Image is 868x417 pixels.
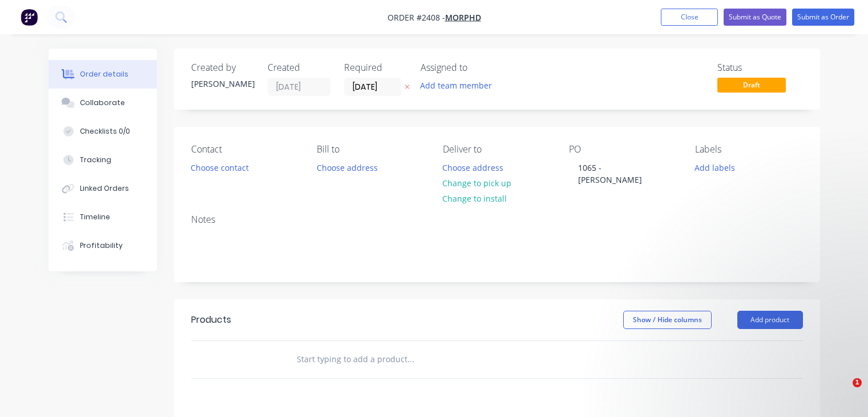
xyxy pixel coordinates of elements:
[80,155,111,165] div: Tracking
[49,60,157,89] button: Order details
[191,144,299,155] div: Contact
[792,9,854,26] button: Submit as Order
[387,12,445,23] span: Order #2408 -
[717,62,803,73] div: Status
[310,159,383,175] button: Choose address
[661,9,718,26] button: Close
[853,378,862,387] span: 1
[443,144,551,155] div: Deliver to
[623,311,712,329] button: Show / Hide columns
[717,78,786,92] span: Draft
[421,78,498,93] button: Add team member
[421,62,535,73] div: Assigned to
[21,9,38,26] img: Factory
[191,78,254,90] div: [PERSON_NAME]
[268,62,330,73] div: Created
[80,98,125,108] div: Collaborate
[445,12,481,23] a: MORPHD
[569,144,677,155] div: PO
[191,62,254,73] div: Created by
[191,214,803,225] div: Notes
[191,313,231,327] div: Products
[829,378,857,406] iframe: Intercom live chat
[49,117,157,146] button: Checklists 0/0
[695,144,803,155] div: Labels
[49,231,157,260] button: Profitability
[414,78,498,93] button: Add team member
[437,191,513,206] button: Change to install
[80,183,129,194] div: Linked Orders
[437,175,518,191] button: Change to pick up
[184,159,255,175] button: Choose contact
[437,159,510,175] button: Choose address
[80,69,128,79] div: Order details
[49,203,157,231] button: Timeline
[317,144,425,155] div: Bill to
[80,126,130,137] div: Checklists 0/0
[344,62,407,73] div: Required
[296,348,524,371] input: Start typing to add a product...
[49,146,157,174] button: Tracking
[724,9,786,26] button: Submit as Quote
[569,159,677,188] div: 1065 - [PERSON_NAME]
[80,212,110,222] div: Timeline
[80,240,123,251] div: Profitability
[49,89,157,117] button: Collaborate
[49,174,157,203] button: Linked Orders
[689,159,741,175] button: Add labels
